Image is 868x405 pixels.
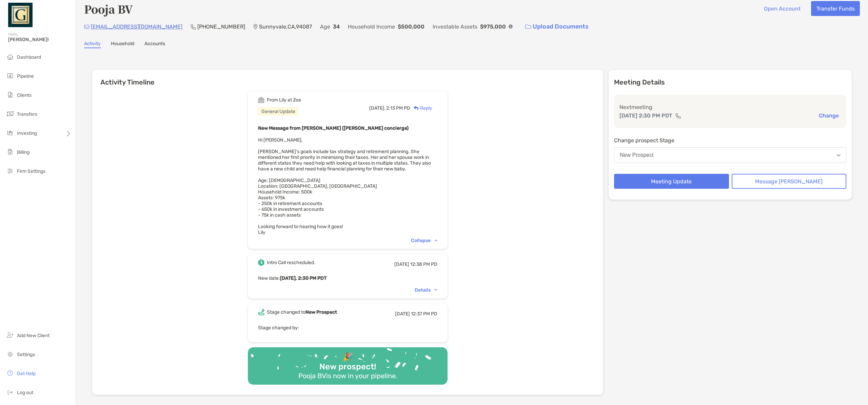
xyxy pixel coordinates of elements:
img: Event icon [258,97,264,103]
span: [DATE], [369,105,385,111]
img: Info Icon [509,24,513,29]
span: [DATE] [395,311,410,317]
img: add_new_client icon [6,331,14,339]
img: firm-settings icon [6,167,14,175]
span: 12:37 PM PD [411,311,437,317]
img: investing icon [6,129,14,137]
p: $500,000 [398,22,425,31]
div: Collapse [411,238,437,243]
span: Investing [17,130,37,136]
p: [EMAIL_ADDRESS][DOMAIN_NAME] [91,22,182,31]
a: Upload Documents [521,19,593,34]
span: 2:13 PM PD [386,105,410,111]
span: [PERSON_NAME]! [8,37,72,42]
img: pipeline icon [6,72,14,80]
p: $975,000 [480,22,506,31]
div: Details [415,287,437,293]
p: Investable Assets [433,22,477,31]
span: [DATE] [394,261,409,267]
span: Clients [17,92,32,98]
img: Event icon [258,309,264,315]
img: Email Icon [84,25,90,29]
p: Household Income [348,22,395,31]
p: New date : [258,274,437,282]
p: Meeting Details [614,78,846,87]
img: Open dropdown arrow [836,154,841,157]
span: Hi [PERSON_NAME], [PERSON_NAME]'s goals include tax strategy and retirement planning. She mention... [258,137,431,235]
span: Settings [17,352,35,357]
img: settings icon [6,350,14,358]
img: billing icon [6,148,14,156]
img: button icon [525,24,531,29]
div: Pooja BV is now in your pipeline. [296,372,400,380]
p: Stage changed by: [258,324,437,332]
p: [PHONE_NUMBER] [197,22,245,31]
span: Firm Settings [17,168,45,174]
span: Add New Client [17,333,50,338]
b: [DATE], 2:30 PM PDT [280,275,327,281]
p: Change prospect Stage [614,136,846,145]
span: Billing [17,149,29,155]
div: Stage changed to [267,309,337,315]
img: Phone Icon [191,24,196,30]
button: New Prospect [614,147,846,163]
img: logout icon [6,388,14,396]
span: Get Help [17,371,36,376]
b: New Prospect [305,309,337,315]
b: New Message from [PERSON_NAME] ([PERSON_NAME] concierge) [258,125,409,131]
p: [DATE] 2:30 PM PDT [619,111,672,120]
button: Transfer Funds [811,1,860,16]
span: Transfers [17,111,37,117]
a: Accounts [144,41,165,48]
img: get-help icon [6,369,14,377]
img: Chevron icon [434,289,437,291]
img: Reply icon [414,106,419,110]
div: New prospect! [317,362,379,372]
span: 12:38 PM PD [410,261,437,267]
div: From Lily at Zoe [267,97,301,103]
p: Age [320,22,330,31]
a: Household [111,41,134,48]
img: Confetti [248,347,448,379]
div: General Update [258,107,299,116]
button: Message [PERSON_NAME] [732,174,847,189]
img: Event icon [258,259,264,266]
span: Dashboard [17,54,41,60]
img: clients icon [6,91,14,99]
p: 34 [333,22,340,31]
span: Log out [17,390,33,395]
img: dashboard icon [6,53,14,61]
h4: Pooja BV [84,1,133,17]
button: Meeting Update [614,174,729,189]
div: Intro Call rescheduled. [267,260,315,265]
img: Chevron icon [434,239,437,241]
img: Location Icon [253,24,258,30]
button: Change [817,112,841,119]
img: communication type [675,113,681,118]
p: Sunnyvale , CA , 94087 [259,22,312,31]
h6: Activity Timeline [92,70,603,86]
img: Zoe Logo [8,3,33,27]
img: transfers icon [6,110,14,118]
span: Pipeline [17,73,34,79]
div: Reply [410,105,432,112]
button: Open Account [758,1,806,16]
div: 🎉 [340,352,356,362]
a: Activity [84,41,101,48]
div: New Prospect [620,152,654,158]
p: Next meeting [619,103,841,111]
